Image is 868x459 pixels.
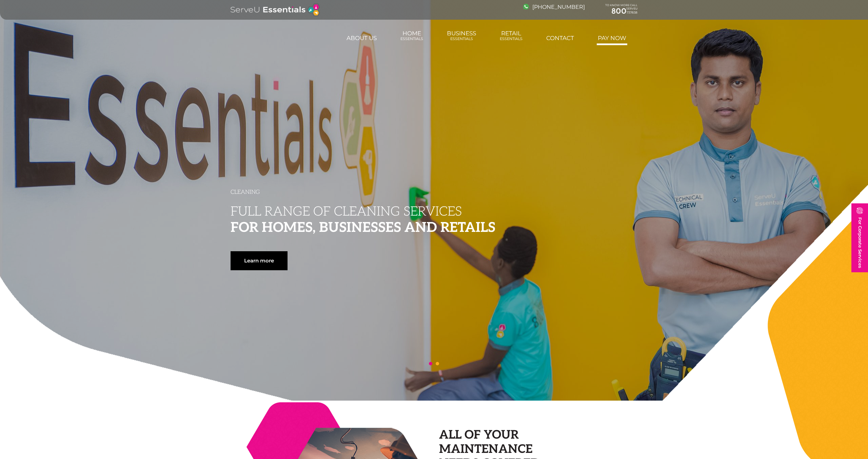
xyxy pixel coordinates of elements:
span: 800 [611,6,627,16]
span: Essentials [400,37,423,41]
a: Pay Now [597,31,627,45]
a: 1 [429,362,432,365]
div: TO KNOW MORE CALL SERVEU [605,4,637,16]
a: HomeEssentials [399,26,424,45]
a: Learn more [231,251,288,270]
a: 800737838 [605,7,637,16]
img: logo [231,3,320,16]
span: for Homes, Businesses and Retails [231,220,495,236]
a: For Corporate Services [851,203,868,272]
a: About us [346,31,378,45]
img: image [523,4,529,10]
a: 2 [436,362,439,365]
span: Essentials [500,37,522,41]
a: BusinessEssentials [446,26,477,45]
a: Contact [545,31,575,45]
img: image [856,207,863,214]
h6: Cleaning [231,189,498,196]
a: [PHONE_NUMBER] [523,4,585,10]
span: Full Range of Cleaning Services [231,204,498,220]
span: Essentials [447,37,476,41]
a: RetailEssentials [499,26,524,45]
